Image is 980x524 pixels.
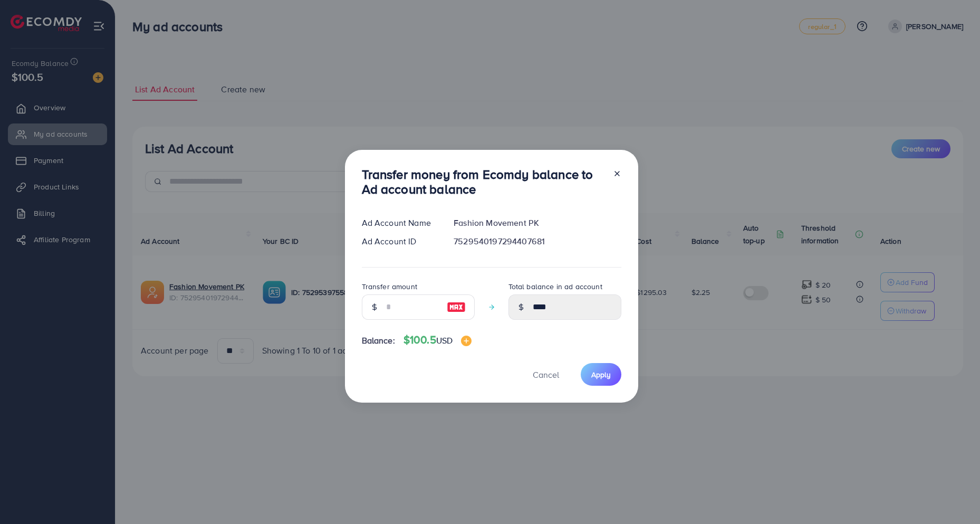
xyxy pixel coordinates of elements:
[436,335,453,346] span: USD
[447,301,466,313] img: image
[362,281,417,292] label: Transfer amount
[362,167,604,197] h3: Transfer money from Ecomdy balance to Ad account balance
[508,281,602,292] label: Total balance in ad account
[353,235,446,247] div: Ad Account ID
[362,335,395,347] span: Balance:
[445,235,629,247] div: 7529540197294407681
[520,363,572,386] button: Cancel
[533,369,559,380] span: Cancel
[591,369,611,380] span: Apply
[445,217,629,229] div: Fashion Movement PK
[461,336,472,346] img: image
[403,334,472,347] h4: $100.5
[581,363,621,386] button: Apply
[353,217,446,229] div: Ad Account Name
